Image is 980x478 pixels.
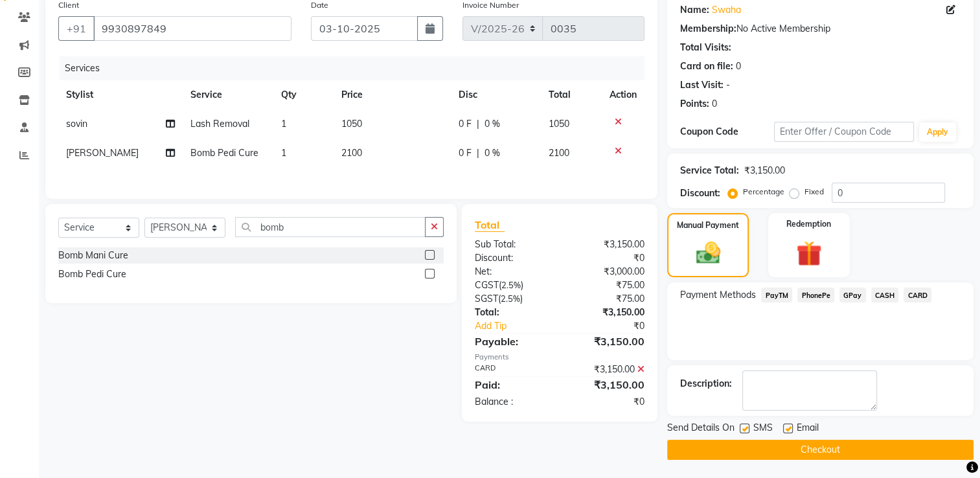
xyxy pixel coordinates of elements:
[541,80,602,109] th: Total
[680,288,756,302] span: Payment Methods
[58,80,183,109] th: Stylist
[475,293,498,304] span: SGST
[465,238,560,251] div: Sub Total:
[743,186,784,198] label: Percentage
[549,118,569,130] span: 1050
[680,22,736,36] div: Membership:
[744,164,785,177] div: ₹3,150.00
[689,239,728,267] img: _cash.svg
[60,56,654,80] div: Services
[736,60,741,73] div: 0
[680,187,720,200] div: Discount:
[465,334,560,349] div: Payable:
[786,218,831,230] label: Redemption
[281,147,286,159] span: 1
[680,97,709,111] div: Points:
[477,117,479,131] span: |
[667,421,735,437] span: Send Details On
[560,395,654,409] div: ₹0
[726,78,730,92] div: -
[66,118,87,130] span: sovin
[560,363,654,376] div: ₹3,150.00
[501,293,520,304] span: 2.5%
[680,125,773,139] div: Coupon Code
[560,279,654,292] div: ₹75.00
[58,267,126,281] div: Bomb Pedi Cure
[451,80,541,109] th: Disc
[788,238,830,269] img: _gift.svg
[58,16,95,41] button: +91
[459,146,472,160] span: 0 F
[919,122,956,142] button: Apply
[560,251,654,265] div: ₹0
[560,334,654,349] div: ₹3,150.00
[774,122,914,142] input: Enter Offer / Coupon Code
[190,147,258,159] span: Bomb Pedi Cure
[465,306,560,319] div: Total:
[560,238,654,251] div: ₹3,150.00
[477,146,479,160] span: |
[465,377,560,393] div: Paid:
[871,288,899,302] span: CASH
[560,265,654,279] div: ₹3,000.00
[560,377,654,393] div: ₹3,150.00
[465,395,560,409] div: Balance :
[190,118,249,130] span: Lash Removal
[602,80,644,109] th: Action
[680,3,709,17] div: Name:
[576,319,655,333] div: ₹0
[235,217,426,237] input: Search or Scan
[680,22,961,36] div: No Active Membership
[66,147,139,159] span: [PERSON_NAME]
[712,3,741,17] a: Swaha
[484,146,500,160] span: 0 %
[501,280,521,290] span: 2.5%
[465,279,560,292] div: ( )
[549,147,569,159] span: 2100
[183,80,273,109] th: Service
[334,80,451,109] th: Price
[465,265,560,279] div: Net:
[560,306,654,319] div: ₹3,150.00
[804,186,824,198] label: Fixed
[459,117,472,131] span: 0 F
[341,147,362,159] span: 2100
[761,288,792,302] span: PayTM
[712,97,717,111] div: 0
[677,220,739,231] label: Manual Payment
[680,164,739,177] div: Service Total:
[93,16,291,41] input: Search by Name/Mobile/Email/Code
[475,218,505,232] span: Total
[475,352,644,363] div: Payments
[475,279,499,291] span: CGST
[465,292,560,306] div: ( )
[465,319,575,333] a: Add Tip
[341,118,362,130] span: 1050
[904,288,931,302] span: CARD
[680,60,733,73] div: Card on file:
[839,288,866,302] span: GPay
[560,292,654,306] div: ₹75.00
[680,377,732,391] div: Description:
[680,41,731,54] div: Total Visits:
[465,251,560,265] div: Discount:
[273,80,334,109] th: Qty
[797,288,834,302] span: PhonePe
[667,440,974,460] button: Checkout
[797,421,819,437] span: Email
[753,421,773,437] span: SMS
[281,118,286,130] span: 1
[465,363,560,376] div: CARD
[484,117,500,131] span: 0 %
[58,249,128,262] div: Bomb Mani Cure
[680,78,724,92] div: Last Visit:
